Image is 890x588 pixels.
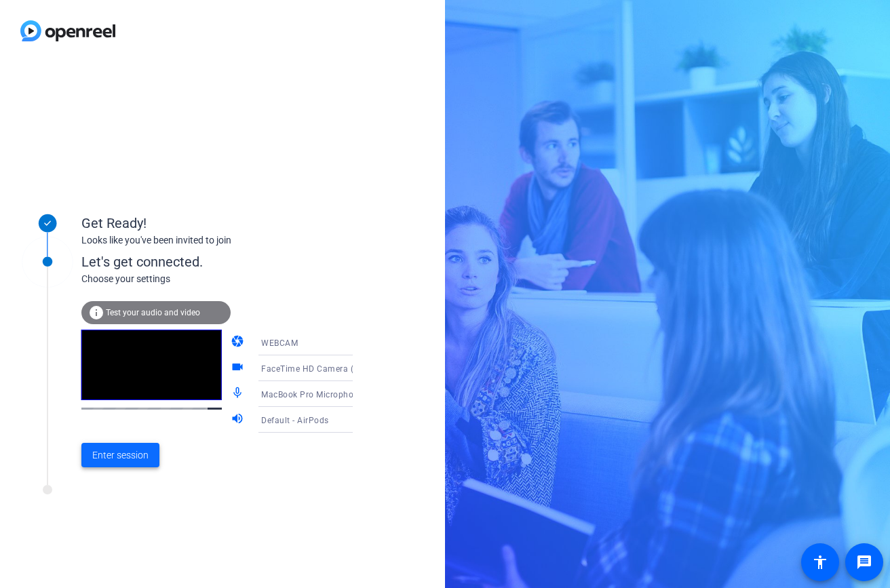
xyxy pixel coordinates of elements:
mat-icon: volume_up [231,412,247,428]
span: WEBCAM [261,338,298,348]
span: Test your audio and video [106,308,200,317]
mat-icon: info [88,305,104,321]
button: Enter session [81,443,159,467]
span: MacBook Pro Microphone (Built-in) [261,389,400,399]
div: Looks like you've been invited to join [81,233,353,248]
mat-icon: accessibility [812,554,828,570]
mat-icon: mic_none [231,386,247,402]
div: Get Ready! [81,213,353,233]
span: Enter session [92,448,149,463]
div: Choose your settings [81,272,381,286]
div: Let's get connected. [81,252,381,272]
mat-icon: camera [231,334,247,351]
span: Default - AirPods [261,416,329,425]
span: FaceTime HD Camera (3A71:F4B5) [261,363,400,374]
mat-icon: message [856,554,872,570]
mat-icon: videocam [231,360,247,376]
